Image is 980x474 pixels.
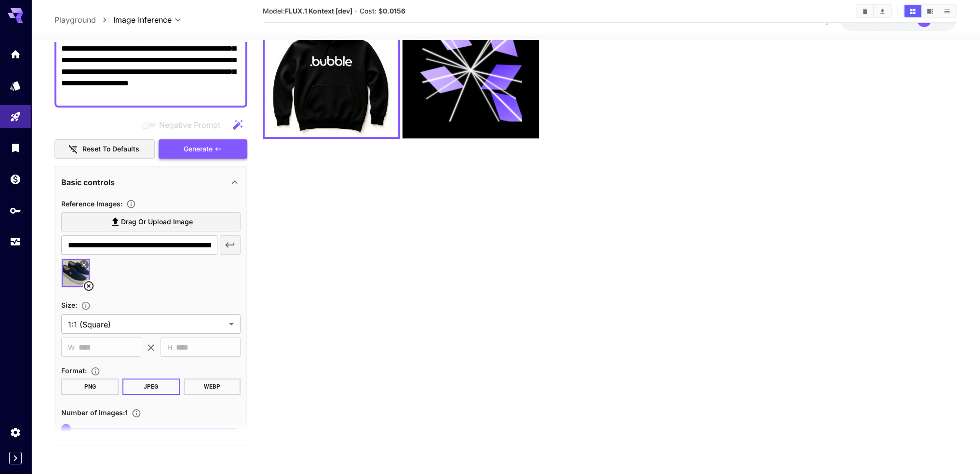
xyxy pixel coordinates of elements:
[265,3,398,137] img: Z
[54,14,113,26] nav: breadcrumb
[184,143,213,155] span: Generate
[360,7,405,15] span: Cost: $
[10,111,21,123] div: Playground
[875,16,909,24] span: credits left
[10,80,21,92] div: Models
[857,5,873,17] button: Clear All
[77,301,94,311] button: Adjust the dimensions of the generated image by specifying its width and height in pixels, or sel...
[113,14,172,26] span: Image Inference
[10,236,21,248] div: Usage
[922,5,939,17] button: Show media in video view
[121,216,193,228] span: Drag or upload image
[10,48,21,60] div: Home
[10,142,21,154] div: Library
[904,5,921,17] button: Show media in grid view
[87,367,104,377] button: Choose the file format for the output image.
[61,301,77,310] span: Size :
[355,5,357,17] p: ·
[850,16,875,24] span: $20.49
[61,367,87,375] span: Format :
[122,379,180,395] button: JPEG
[61,171,241,194] div: Basic controls
[68,319,225,330] span: 1:1 (Square)
[61,212,241,232] label: Drag or upload image
[874,5,891,17] button: Download All
[61,409,128,417] span: Number of images : 1
[10,426,21,438] div: Settings
[263,7,352,15] span: Model:
[939,5,955,17] button: Show media in list view
[10,173,21,185] div: Wallet
[61,176,115,188] p: Basic controls
[903,4,956,18] div: Show media in grid viewShow media in video viewShow media in list view
[383,7,405,15] b: 0.0156
[10,204,21,217] div: API Keys
[128,409,145,419] button: Specify how many images to generate in a single request. Each image generation will be charged se...
[61,379,119,395] button: PNG
[856,4,892,18] div: Clear AllDownload All
[167,342,172,353] span: H
[159,139,247,159] button: Generate
[54,14,96,26] a: Playground
[9,452,22,464] button: Expand sidebar
[140,119,228,131] span: Negative prompts are not compatible with the selected model.
[68,342,75,353] span: W
[159,120,220,131] span: Negative Prompt
[61,200,122,208] span: Reference Images :
[285,7,352,15] b: FLUX.1 Kontext [dev]
[122,200,140,209] button: Upload a reference image to guide the result. This is needed for Image-to-Image or Inpainting. Su...
[54,139,155,159] button: Reset to defaults
[184,379,241,395] button: WEBP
